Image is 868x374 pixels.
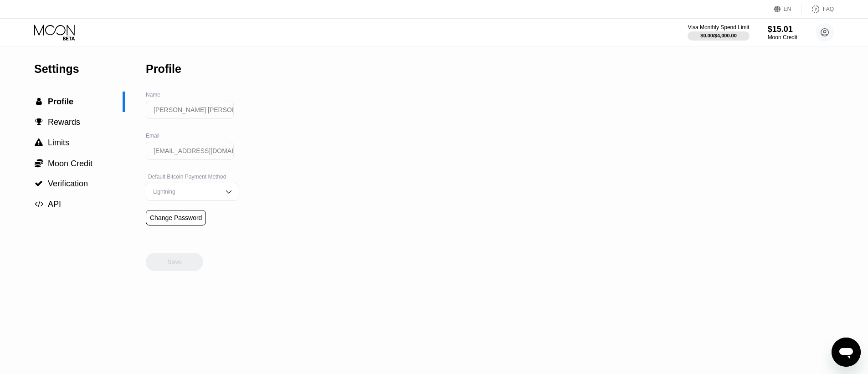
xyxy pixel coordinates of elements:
[35,118,43,126] span: 
[34,200,43,208] div: 
[823,6,834,12] div: FAQ
[832,338,861,367] iframe: Button to launch messaging window, conversation in progress
[688,24,749,31] div: Visa Monthly Spend Limit
[35,179,43,188] span: 
[34,179,43,188] div: 
[150,214,202,221] div: Change Password
[35,138,43,147] span: 
[146,62,181,76] div: Profile
[36,97,42,106] span: 
[48,200,61,209] span: API
[146,174,238,180] div: Default Bitcoin Payment Method
[34,159,43,168] div: 
[802,5,834,14] div: FAQ
[34,62,125,76] div: Settings
[34,118,43,126] div: 
[768,25,797,34] div: $15.01
[700,33,737,38] div: $0.00 / $4,000.00
[48,118,80,127] span: Rewards
[48,159,92,168] span: Moon Credit
[146,133,238,139] div: Email
[35,159,43,168] span: 
[688,24,749,41] div: Visa Monthly Spend Limit$0.00/$4,000.00
[48,138,69,147] span: Limits
[34,138,43,147] div: 
[146,210,206,225] div: Change Password
[768,34,797,41] div: Moon Credit
[48,97,73,106] span: Profile
[151,189,220,195] div: Lightning
[774,5,802,14] div: EN
[48,179,88,188] span: Verification
[146,92,238,98] div: Name
[768,25,797,41] div: $15.01Moon Credit
[34,97,43,106] div: 
[35,200,43,208] span: 
[784,6,791,12] div: EN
